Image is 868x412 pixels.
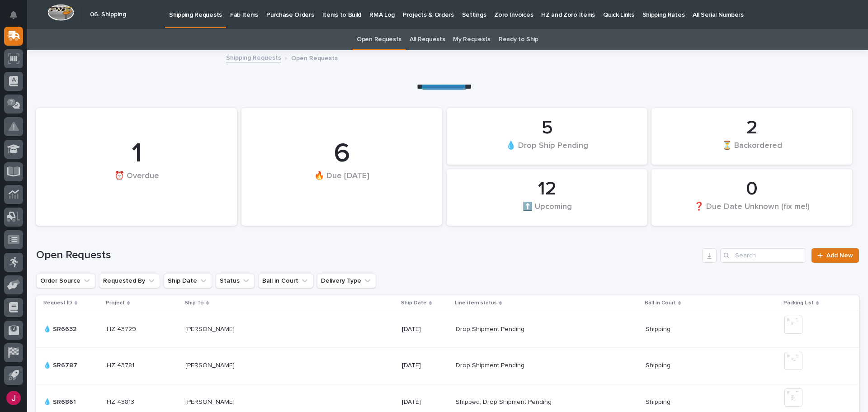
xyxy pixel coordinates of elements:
[402,326,448,333] p: [DATE]
[99,274,160,288] button: Requested By
[107,397,136,406] p: HZ 43813
[401,298,427,308] p: Ship Date
[646,360,672,369] p: Shipping
[720,248,806,263] input: Search
[185,397,236,406] p: [PERSON_NAME]
[164,274,212,288] button: Ship Date
[4,388,23,407] button: users-avatar
[257,171,427,199] div: 🔥 Due [DATE]
[106,298,125,308] p: Project
[43,397,78,406] p: 💧 SR6861
[456,360,526,369] p: Drop Shipment Pending
[36,274,95,288] button: Order Source
[402,362,448,369] p: [DATE]
[453,29,491,50] a: My Requests
[185,360,236,369] p: [PERSON_NAME]
[216,274,255,288] button: Status
[257,137,427,170] div: 6
[462,117,632,139] div: 5
[667,140,837,159] div: ⏳ Backordered
[456,324,526,333] p: Drop Shipment Pending
[462,178,632,200] div: 12
[646,324,672,333] p: Shipping
[43,360,79,369] p: 💧 SR6787
[783,298,814,308] p: Packing List
[90,11,126,19] h2: 06. Shipping
[462,201,632,220] div: ⬆️ Upcoming
[258,274,313,288] button: Ball in Court
[667,178,837,200] div: 0
[43,298,72,308] p: Request ID
[462,140,632,159] div: 💧 Drop Ship Pending
[107,360,136,369] p: HZ 43781
[667,117,837,139] div: 2
[184,298,204,308] p: Ship To
[410,29,445,50] a: All Requests
[52,137,222,170] div: 1
[499,29,538,50] a: Ready to Ship
[811,248,859,263] a: Add New
[11,11,23,25] div: Notifications
[4,5,23,24] button: Notifications
[36,249,698,262] h1: Open Requests
[402,398,448,406] p: [DATE]
[317,274,376,288] button: Delivery Type
[43,324,78,333] p: 💧 SR6632
[36,347,859,384] tr: 💧 SR6787💧 SR6787 HZ 43781HZ 43781 [PERSON_NAME][PERSON_NAME] [DATE]Drop Shipment PendingDrop Ship...
[645,298,676,308] p: Ball in Court
[455,298,497,308] p: Line item status
[47,4,74,21] img: Workspace Logo
[646,397,672,406] p: Shipping
[226,52,281,62] a: Shipping Requests
[107,324,138,333] p: HZ 43729
[185,324,236,333] p: [PERSON_NAME]
[36,311,859,347] tr: 💧 SR6632💧 SR6632 HZ 43729HZ 43729 [PERSON_NAME][PERSON_NAME] [DATE]Drop Shipment PendingDrop Ship...
[357,29,401,50] a: Open Requests
[826,252,853,259] span: Add New
[456,397,553,406] p: Shipped, Drop Shipment Pending
[52,171,222,199] div: ⏰ Overdue
[291,52,338,62] p: Open Requests
[667,201,837,220] div: ❓ Due Date Unknown (fix me!)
